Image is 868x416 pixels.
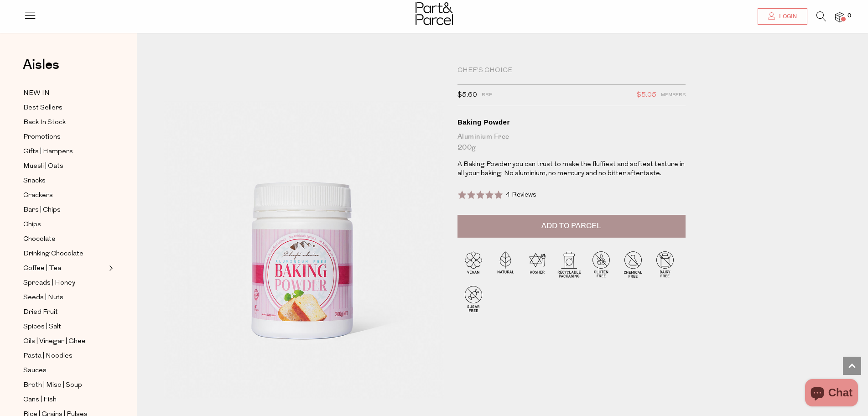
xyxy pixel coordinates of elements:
span: Spices | Salt [23,322,61,333]
img: P_P-ICONS-Live_Bec_V11_Recyclable_Packaging.svg [553,248,585,280]
a: Crackers [23,190,106,201]
span: NEW IN [23,88,50,99]
a: Bars | Chips [23,204,106,216]
a: Drinking Chocolate [23,248,106,260]
a: Aisles [23,58,59,81]
a: Spreads | Honey [23,277,106,289]
span: Chocolate [23,234,56,245]
span: Cans | Fish [23,395,57,406]
a: Seeds | Nuts [23,292,106,303]
img: P_P-ICONS-Live_Bec_V11_Kosher.svg [521,248,553,280]
span: Coffee | Tea [23,263,61,274]
img: P_P-ICONS-Live_Bec_V11_Gluten_Free.svg [585,248,617,280]
span: Drinking Chocolate [23,249,83,260]
a: Spices | Salt [23,321,106,333]
span: Snacks [23,176,46,187]
span: Sauces [23,365,47,376]
span: Members [661,89,686,101]
a: Chocolate [23,234,106,245]
span: 0 [845,12,853,20]
a: Login [758,8,807,25]
a: Muesli | Oats [23,161,106,172]
a: Pasta | Noodles [23,350,106,362]
span: $5.05 [637,89,656,101]
a: Dried Fruit [23,307,106,318]
span: Gifts | Hampers [23,146,73,157]
a: Promotions [23,131,106,143]
img: P_P-ICONS-Live_Bec_V11_Chemical_Free.svg [617,248,649,280]
span: $5.60 [457,89,477,101]
span: Add to Parcel [541,221,601,231]
a: 0 [835,12,844,22]
a: NEW IN [23,88,106,99]
span: 4 Reviews [506,192,536,198]
img: P_P-ICONS-Live_Bec_V11_Dairy_Free.svg [649,248,681,280]
span: Chips [23,219,41,230]
a: Back In Stock [23,117,106,128]
img: Baking Powder [164,69,444,399]
span: Muesli | Oats [23,161,63,172]
span: Best Sellers [23,103,62,114]
span: Broth | Miso | Soup [23,380,82,391]
span: Spreads | Honey [23,278,75,289]
a: Snacks [23,175,106,187]
span: Login [777,13,797,21]
span: RRP [482,89,492,101]
button: Add to Parcel [457,215,686,238]
span: Pasta | Noodles [23,351,73,362]
span: Crackers [23,190,53,201]
span: Back In Stock [23,117,66,128]
a: Gifts | Hampers [23,146,106,157]
img: Part&Parcel [416,2,453,25]
button: Expand/Collapse Coffee | Tea [107,263,113,274]
a: Sauces [23,365,106,376]
img: P_P-ICONS-Live_Bec_V11_Natural.svg [489,248,521,280]
a: Best Sellers [23,102,106,114]
div: Baking Powder [457,118,686,127]
div: Chef's Choice [457,66,686,75]
span: Bars | Chips [23,205,61,216]
span: Oils | Vinegar | Ghee [23,336,86,347]
div: Aluminium Free 200g [457,131,686,153]
inbox-online-store-chat: Shopify online store chat [802,379,861,409]
img: P_P-ICONS-Live_Bec_V11_Sugar_Free.svg [457,283,489,315]
a: Cans | Fish [23,394,106,406]
a: Broth | Miso | Soup [23,380,106,391]
p: A Baking Powder you can trust to make the fluffiest and softest texture in all your baking. No al... [457,160,686,178]
a: Coffee | Tea [23,263,106,274]
img: P_P-ICONS-Live_Bec_V11_Vegan.svg [457,248,489,280]
span: Promotions [23,132,61,143]
a: Chips [23,219,106,230]
span: Dried Fruit [23,307,58,318]
a: Oils | Vinegar | Ghee [23,336,106,347]
span: Seeds | Nuts [23,292,63,303]
span: Aisles [23,55,59,75]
